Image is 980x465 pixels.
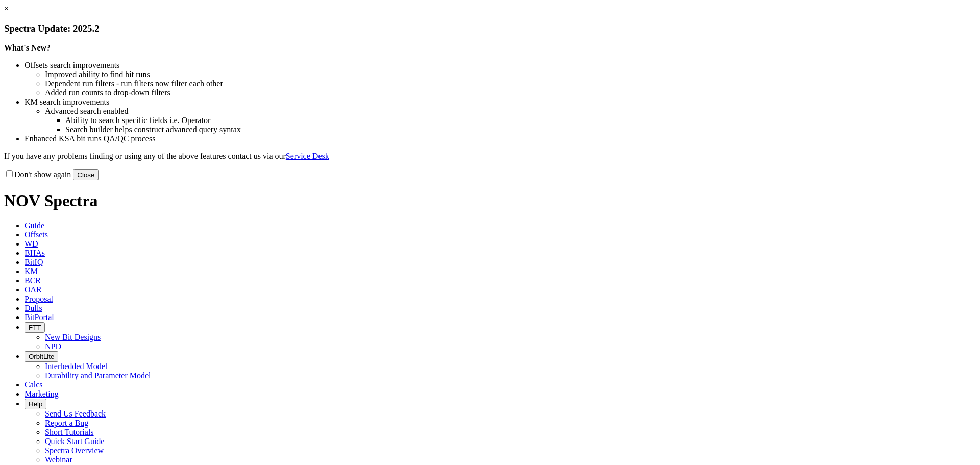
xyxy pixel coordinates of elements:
[24,285,42,294] span: OAR
[24,239,38,248] span: WD
[24,258,43,266] span: BitIQ
[24,276,41,285] span: BCR
[24,389,59,398] span: Marketing
[45,428,94,436] a: Short Tutorials
[45,455,72,464] a: Webinar
[29,324,41,331] span: FTT
[45,107,976,116] li: Advanced search enabled
[24,61,976,70] li: Offsets search improvements
[65,116,976,125] li: Ability to search specific fields i.e. Operator
[4,152,976,161] p: If you have any problems finding or using any of the above features contact us via our
[4,4,9,13] a: ×
[24,97,976,107] li: KM search improvements
[4,43,51,52] strong: What's New?
[45,70,976,79] li: Improved ability to find bit runs
[24,134,976,143] li: Enhanced KSA bit runs QA/QC process
[24,221,44,230] span: Guide
[45,409,106,418] a: Send Us Feedback
[45,362,107,371] a: Interbedded Model
[45,437,104,446] a: Quick Start Guide
[24,249,45,257] span: BHAs
[45,79,976,88] li: Dependent run filters - run filters now filter each other
[45,446,104,455] a: Spectra Overview
[24,267,38,276] span: KM
[45,333,101,341] a: New Bit Designs
[24,380,43,389] span: Calcs
[4,170,71,179] label: Don't show again
[73,169,99,180] button: Close
[45,88,976,97] li: Added run counts to drop-down filters
[286,152,329,160] a: Service Desk
[4,191,976,210] h1: NOV Spectra
[24,230,48,239] span: Offsets
[24,313,54,322] span: BitPortal
[29,353,54,360] span: OrbitLite
[45,419,88,427] a: Report a Bug
[4,23,976,34] h3: Spectra Update: 2025.2
[45,342,61,351] a: NPD
[65,125,976,134] li: Search builder helps construct advanced query syntax
[29,400,42,408] span: Help
[24,295,53,303] span: Proposal
[45,371,151,380] a: Durability and Parameter Model
[24,304,42,312] span: Dulls
[6,170,13,177] input: Don't show again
